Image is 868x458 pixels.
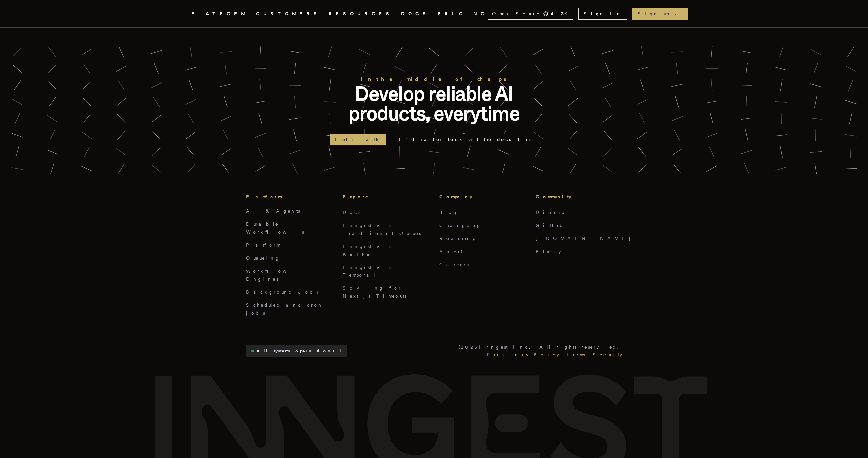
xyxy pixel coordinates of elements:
a: DOCS [401,10,430,18]
a: Inngest vs. Temporal [343,265,396,278]
h3: Explore [343,193,429,201]
div: | [560,351,565,359]
a: Inngest vs. Traditional Queues [343,223,421,236]
a: Queueing [246,255,280,261]
p: © 2025 Inngest Inc. All rights reserved. [458,343,622,351]
a: PRICING [438,10,488,18]
button: PLATFORM [191,10,248,18]
a: Roadmap [439,236,475,241]
span: Open Source [492,10,540,17]
a: Careers [439,262,469,267]
a: Scheduled and cron jobs [246,303,323,316]
a: Privacy Policy [486,351,560,359]
a: Workflow Engines [246,269,302,282]
a: All systems operational [246,345,347,357]
h2: In the middle of chaos [330,75,538,84]
a: Blog [439,210,458,215]
a: AI & Agents [246,208,300,214]
a: Security [591,351,622,359]
a: CUSTOMERS [256,10,321,18]
h3: Company [439,193,525,201]
a: Background Jobs [246,289,319,295]
a: Durable Workflows [246,221,304,235]
h3: Platform [246,193,332,201]
a: Sign In [578,8,627,20]
a: Solving for Next.js Timeouts [343,286,406,299]
button: RESOURCES [329,10,393,18]
a: Discord [536,210,566,215]
a: About [439,249,462,254]
a: Sign up [632,8,688,20]
a: GitHub [536,223,567,228]
a: Bluesky [536,249,561,254]
a: Let's Talk [330,134,386,145]
h3: Community [536,193,622,201]
a: Platform [246,242,280,248]
span: 4.3 K [551,10,571,17]
a: Changelog [439,223,482,228]
a: [DOMAIN_NAME] [536,236,631,241]
a: Terms [565,351,586,359]
a: Docs [343,210,360,215]
div: | [586,351,591,359]
a: Inngest vs. Kafka [343,244,396,257]
span: → [672,10,683,17]
p: Develop reliable AI products, everytime [330,84,538,123]
a: I'd rather look at the docs first [394,134,538,145]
